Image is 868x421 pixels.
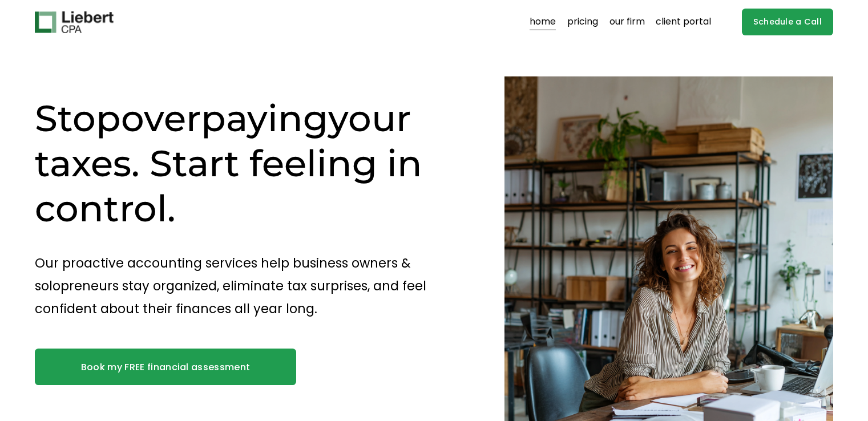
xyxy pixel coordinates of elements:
[656,13,711,31] a: client portal
[35,11,114,33] img: Liebert CPA
[121,96,328,140] span: overpaying
[742,9,834,35] a: Schedule a Call
[530,13,556,31] a: home
[567,13,598,31] a: pricing
[35,252,464,321] p: Our proactive accounting services help business owners & solopreneurs stay organized, eliminate t...
[35,96,464,231] h1: Stop your taxes. Start feeling in control.
[609,13,645,31] a: our firm
[35,349,296,385] a: Book my FREE financial assessment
